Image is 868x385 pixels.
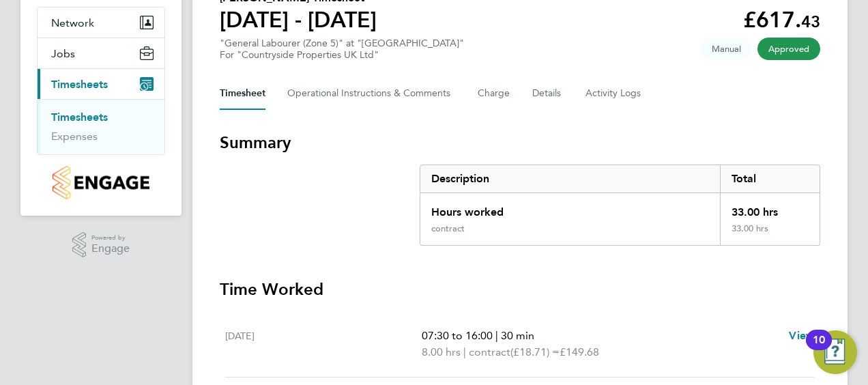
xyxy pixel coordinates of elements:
[287,77,456,110] button: Operational Instructions & Comments
[220,132,820,154] h3: Summary
[51,130,98,143] a: Expenses
[37,166,165,199] a: Go to home page
[422,345,461,358] span: 8.00 hrs
[420,165,720,192] div: Description
[220,6,377,33] h1: [DATE] - [DATE]
[220,279,820,300] h3: Time Worked
[91,243,130,255] span: Engage
[463,345,466,358] span: |
[532,77,564,110] button: Details
[420,165,820,246] div: Summary
[720,193,820,223] div: 33.00 hrs
[38,99,164,154] div: Timesheets
[720,165,820,192] div: Total
[38,38,164,68] button: Jobs
[501,329,534,342] span: 30 min
[743,7,820,33] app-decimal: £617.
[478,77,510,110] button: Charge
[220,77,265,110] button: Timesheet
[51,47,75,60] span: Jobs
[813,330,857,374] button: Open Resource Center, 10 new notifications
[51,111,108,124] a: Timesheets
[72,232,130,258] a: Powered byEngage
[757,38,820,60] span: This timesheet has been approved.
[225,328,422,360] div: [DATE]
[420,193,720,223] div: Hours worked
[38,8,164,38] button: Network
[38,69,164,99] button: Timesheets
[801,12,820,31] span: 43
[220,49,464,61] div: For "Countryside Properties UK Ltd"
[51,78,108,91] span: Timesheets
[431,223,465,234] div: contract
[789,329,815,342] span: View
[422,329,493,342] span: 07:30 to 16:00
[53,166,149,199] img: countryside-properties-logo-retina.png
[813,340,825,358] div: 10
[469,344,510,360] span: contract
[701,38,752,60] span: This timesheet was manually created.
[720,223,820,245] div: 33.00 hrs
[91,232,130,244] span: Powered by
[495,329,498,342] span: |
[789,328,815,344] a: View
[510,345,560,358] span: (£18.71) =
[560,345,599,358] span: £149.68
[585,77,643,110] button: Activity Logs
[51,16,94,29] span: Network
[220,38,464,61] div: "General Labourer (Zone 5)" at "[GEOGRAPHIC_DATA]"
